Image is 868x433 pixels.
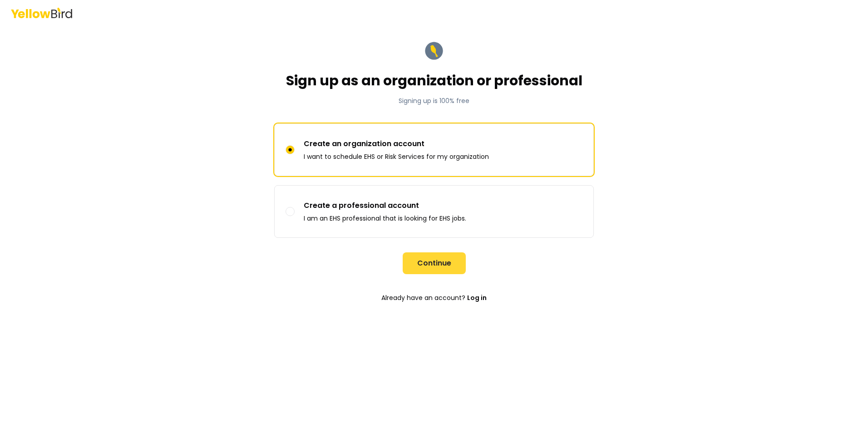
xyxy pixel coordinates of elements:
[286,145,295,154] button: Create an organization accountI want to schedule EHS or Risk Services for my organization
[403,252,466,274] button: Continue
[274,289,594,307] p: Already have an account?
[286,73,582,89] h1: Sign up as an organization or professional
[286,96,582,105] p: Signing up is 100% free
[304,214,466,223] p: I am an EHS professional that is looking for EHS jobs.
[304,138,489,149] p: Create an organization account
[304,200,466,211] p: Create a professional account
[286,207,295,216] button: Create a professional accountI am an EHS professional that is looking for EHS jobs.
[467,289,487,307] a: Log in
[304,152,489,161] p: I want to schedule EHS or Risk Services for my organization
